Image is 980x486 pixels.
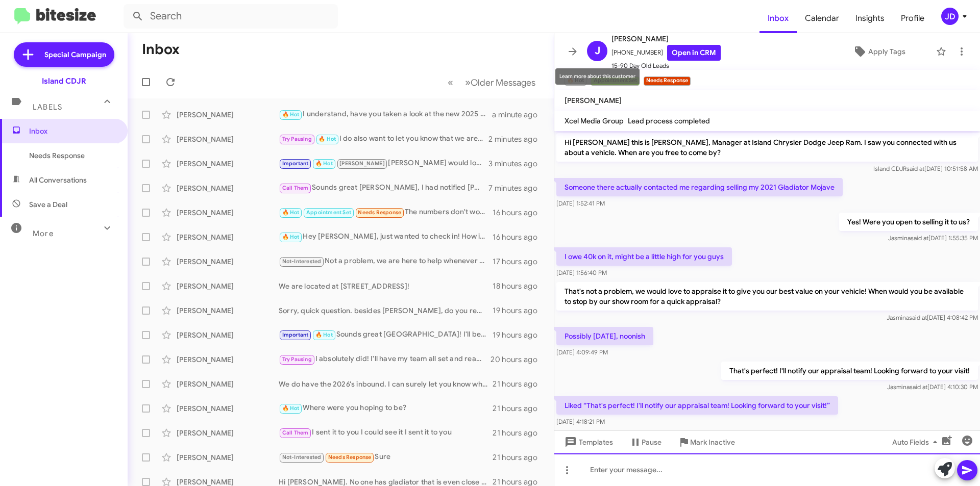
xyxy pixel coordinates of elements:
div: 20 hours ago [491,354,546,365]
span: Jasmina [DATE] 4:10:30 PM [887,383,978,391]
div: a minute ago [492,110,546,120]
a: Insights [847,4,893,33]
span: said at [911,234,928,242]
div: [PERSON_NAME] [177,379,279,389]
h1: Inbox [142,41,180,58]
div: [PERSON_NAME] [177,428,279,438]
div: 18 hours ago [493,281,546,291]
nav: Page navigation example [442,72,542,93]
div: [PERSON_NAME] [177,159,279,169]
span: Needs Response [29,150,116,161]
span: Appointment Set [306,209,351,216]
p: Yes! Were you open to selling it to us? [839,213,978,231]
div: [PERSON_NAME] [177,110,279,120]
div: The numbers don't work, I wouldn't be interested, thanks [279,207,493,218]
span: 🔥 Hot [282,111,300,118]
div: [PERSON_NAME] [177,330,279,340]
button: Pause [621,433,670,451]
div: [PERSON_NAME] would love to assist you in a remote deal personally, what vehicle were you looking... [279,158,488,169]
div: [PERSON_NAME] [177,208,279,218]
span: Mark Inactive [690,433,735,451]
div: 21 hours ago [493,452,546,463]
button: JD [933,8,969,25]
span: [DATE] 4:09:49 PM [556,348,608,356]
div: Sorry, quick question. besides [PERSON_NAME], do you remember who you sat with? [279,305,493,316]
div: 21 hours ago [493,428,546,438]
span: Not-Interested [282,258,322,265]
button: Apply Tags [826,42,931,61]
p: Hi [PERSON_NAME] this is [PERSON_NAME], Manager at Island Chrysler Dodge Jeep Ram. I saw you conn... [556,133,978,162]
span: 🔥 Hot [315,331,333,338]
span: said at [910,383,927,391]
div: 7 minutes ago [488,183,546,193]
span: More [33,229,54,238]
span: Try Pausing [282,356,312,363]
p: I owe 40k on it, might be a little high for you guys [556,247,732,266]
div: 17 hours ago [493,257,546,267]
span: [DATE] 1:56:40 PM [556,269,607,276]
div: [PERSON_NAME] [177,403,279,414]
span: Island CDJR [DATE] 10:51:58 AM [873,165,978,172]
p: Possibly [DATE], noonish [556,327,653,345]
div: Learn more about this customer [555,68,640,85]
div: 21 hours ago [493,379,546,389]
a: Special Campaign [14,42,114,67]
small: Needs Response [644,76,691,86]
div: [PERSON_NAME] [177,257,279,267]
div: I sent it to you I could see it I sent it to you [279,427,493,439]
span: Labels [33,103,62,112]
button: Previous [442,72,459,93]
p: Liked “That's perfect! I'll notify our appraisal team! Looking forward to your visit!” [556,396,838,415]
span: All Conversations [29,175,87,185]
span: Save a Deal [29,199,67,210]
span: Call Them [282,429,309,436]
span: Important [282,331,309,338]
span: Special Campaign [44,49,106,60]
div: [PERSON_NAME] [177,281,279,291]
p: Someone there actually contacted me regarding selling my 2021 Gladiator Mojave [556,178,843,196]
span: Try Pausing [282,136,312,142]
div: We do have the 2026's inbound. I can surely let you know when they arrive! [279,379,493,389]
span: Templates [562,433,613,451]
span: said at [906,165,924,172]
button: Auto Fields [884,433,949,451]
span: [DATE] 1:52:41 PM [556,199,605,207]
span: [PERSON_NAME] [339,160,385,167]
div: 2 minutes ago [488,134,546,144]
span: Apply Tags [868,42,905,61]
input: Search [124,4,338,29]
span: Not-Interested [282,454,322,461]
span: said at [909,314,927,321]
span: Profile [893,4,933,33]
button: Templates [554,433,621,451]
span: « [448,76,453,89]
div: [PERSON_NAME] [177,305,279,316]
div: Island CDJR [42,76,86,86]
div: [PERSON_NAME] [177,354,279,365]
div: I do also want to let you know that we are expecting to loose some incentives on these models com... [279,133,488,145]
div: Hey [PERSON_NAME], just wanted to check in! How is everything? [279,231,493,243]
span: Inbox [29,126,116,136]
div: Where were you hoping to be? [279,402,493,414]
span: 🔥 Hot [282,405,300,412]
div: Sure [279,451,493,463]
span: 🔥 Hot [282,234,300,240]
button: Mark Inactive [670,433,743,451]
div: I absolutely did! I'll have my team all set and ready for you whenever you can make it in! [279,353,491,365]
span: 🔥 Hot [315,160,333,167]
span: [DATE] 4:18:21 PM [556,418,605,425]
button: Next [459,72,542,93]
span: Needs Response [358,209,401,216]
span: Needs Response [328,454,372,461]
span: Call Them [282,185,309,191]
div: [PERSON_NAME] [177,452,279,463]
div: 21 hours ago [493,403,546,414]
div: 19 hours ago [493,305,546,316]
p: That's perfect! I'll notify our appraisal team! Looking forward to your visit! [721,362,978,380]
a: Calendar [797,4,847,33]
div: 19 hours ago [493,330,546,340]
span: Pause [642,433,661,451]
p: That's not a problem, we would love to appraise it to give you our best value on your vehicle! Wh... [556,282,978,311]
